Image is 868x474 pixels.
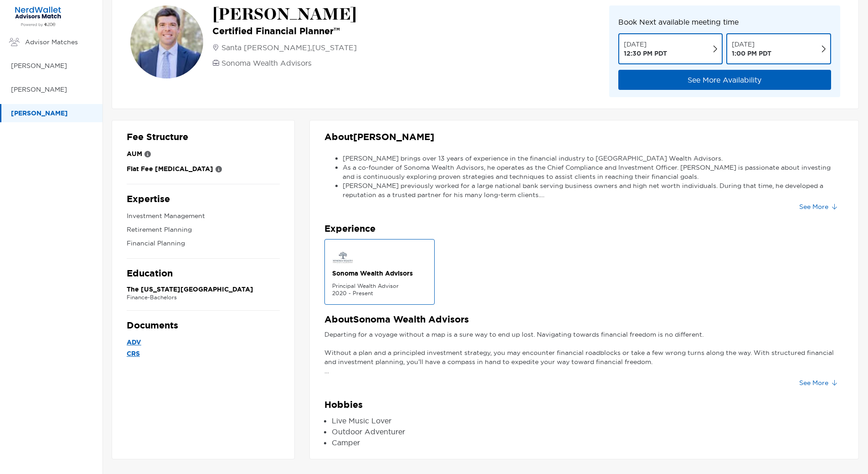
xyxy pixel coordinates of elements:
[127,131,280,143] p: Fee Structure
[127,210,280,222] p: Investment Management
[726,33,831,64] button: [DATE] 1:00 PM PDT
[11,108,93,119] p: [PERSON_NAME]
[343,154,844,163] li: [PERSON_NAME] brings over 13 years of experience in the financial industry to [GEOGRAPHIC_DATA] W...
[792,375,844,390] button: See More
[130,5,203,78] img: avatar
[25,36,93,48] p: Advisor Matches
[127,163,213,175] p: Flat Fee [MEDICAL_DATA]
[212,5,357,24] p: [PERSON_NAME]
[732,40,771,49] p: [DATE]
[324,131,844,143] p: About [PERSON_NAME]
[332,269,427,278] p: Sonoma Wealth Advisors
[618,33,723,64] button: [DATE] 12:30 PM PDT
[11,84,93,95] p: [PERSON_NAME]
[127,148,142,160] p: AUM
[212,26,357,36] p: Certified Financial Planner™
[127,320,280,331] p: Documents
[332,437,844,448] li: Camper
[127,285,280,294] p: The [US_STATE][GEOGRAPHIC_DATA]
[732,49,771,58] p: 1:00 PM PDT
[343,181,844,199] li: [PERSON_NAME] previously worked for a large national bank serving business owners and high net wo...
[332,290,427,297] p: 2020 - Present
[624,49,667,58] p: 12:30 PM PDT
[332,426,844,437] li: Outdoor Adventurer
[324,314,844,325] p: About Sonoma Wealth Advisors
[332,247,354,265] img: firm logo
[792,199,844,214] button: See More
[11,6,65,27] img: Zoe Financial
[618,70,831,90] button: See More Availability
[127,268,280,279] p: Education
[624,40,667,49] p: [DATE]
[324,399,844,411] p: Hobbies
[127,348,280,359] a: CRS
[324,223,844,234] p: Experience
[127,337,280,348] a: ADV
[127,238,280,249] p: Financial Planning
[127,224,280,235] p: Retirement Planning
[618,16,831,28] p: Book Next available meeting time
[127,193,280,205] p: Expertise
[332,415,844,426] li: Live Music Lover
[332,282,427,290] p: Principal Wealth Advisor
[324,147,844,199] div: [PERSON_NAME] and his wife, [PERSON_NAME], have 3 daughters and a son. He’s a graduate of The [US...
[11,60,93,72] p: [PERSON_NAME]
[324,330,844,375] p: Departing for a voyage without a map is a sure way to end up lost. Navigating towards financial f...
[221,57,312,68] p: Sonoma Wealth Advisors
[221,42,357,53] p: Santa [PERSON_NAME] , [US_STATE]
[343,163,844,181] li: As a co-founder of Sonoma Wealth Advisors, he operates as the Chief Compliance and Investment Off...
[127,294,280,301] p: Finance - Bachelors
